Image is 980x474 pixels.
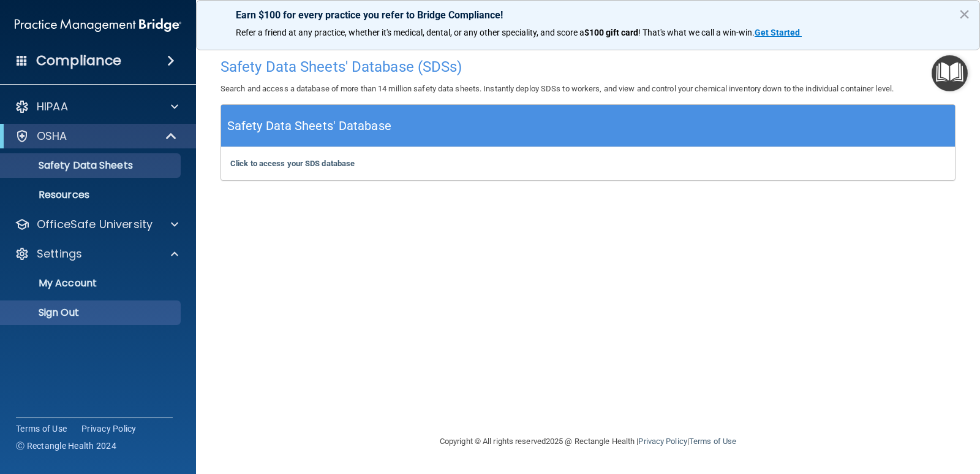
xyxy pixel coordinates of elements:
p: Settings [37,247,82,261]
p: My Account [8,277,175,289]
img: PMB logo [15,13,181,37]
strong: Get Started [755,28,800,37]
p: OSHA [37,129,67,143]
strong: $100 gift card [584,28,638,37]
p: Safety Data Sheets [8,159,175,172]
p: Resources [8,189,175,201]
p: Sign Out [8,307,175,319]
p: Earn $100 for every practice you refer to Bridge Compliance! [236,9,940,21]
span: ! That's what we call a win-win. [638,28,755,37]
p: HIPAA [37,99,68,114]
a: Get Started [755,28,802,37]
a: Click to access your SDS database [230,159,355,168]
a: Terms of Use [689,437,736,446]
a: Privacy Policy [638,437,687,446]
h5: Safety Data Sheets' Database [227,115,391,137]
a: Privacy Policy [81,422,137,435]
button: Close [959,4,970,24]
a: Settings [15,247,178,261]
a: HIPAA [15,99,178,114]
p: Search and access a database of more than 14 million safety data sheets. Instantly deploy SDSs to... [221,82,956,96]
a: Terms of Use [16,422,67,435]
h4: Compliance [36,52,121,69]
p: OfficeSafe University [37,217,153,232]
span: Ⓒ Rectangle Health 2024 [16,440,116,452]
a: OfficeSafe University [15,217,178,232]
div: Copyright © All rights reserved 2025 @ Rectangle Health | | [364,422,812,461]
a: OSHA [15,129,178,143]
span: Refer a friend at any practice, whether it's medical, dental, or any other speciality, and score a [236,28,584,37]
h4: Safety Data Sheets' Database (SDSs) [221,59,956,75]
button: Open Resource Center [932,55,968,91]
